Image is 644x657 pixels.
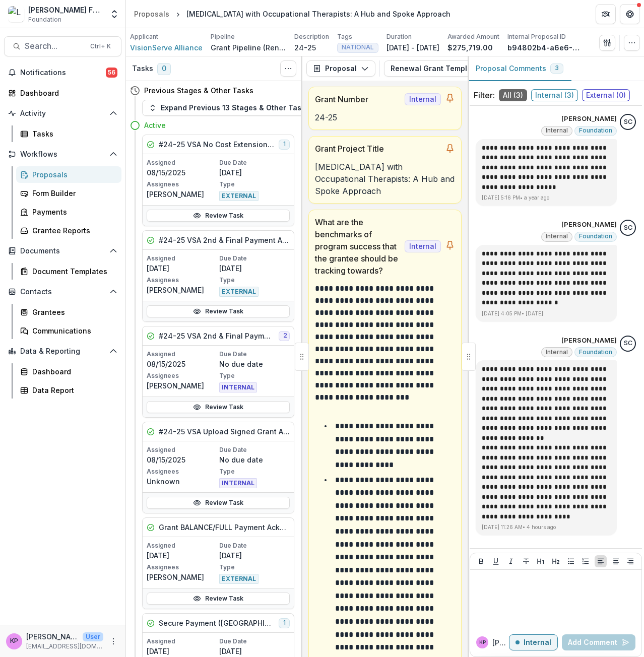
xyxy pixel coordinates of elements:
span: 3 [555,64,559,72]
p: Duration [387,32,412,41]
p: Description [294,32,329,41]
p: [PERSON_NAME] [147,572,217,582]
button: Align Right [624,555,636,567]
div: Form Builder [32,188,113,199]
p: Assignees [147,563,217,572]
a: Grant NumberInternal24-25 [308,87,462,130]
p: Awarded Amount [447,32,499,41]
h5: #24-25 VSA Upload Signed Grant Agreements [159,426,290,437]
p: 08/15/2025 [147,454,217,465]
a: VisionServe Alliance [130,42,203,53]
div: Grantees [32,307,113,317]
p: Due Date [219,541,290,550]
a: Form Builder [16,185,121,202]
span: INTERNAL [219,382,257,392]
button: Open Contacts [4,284,121,300]
p: Assignees [147,180,217,189]
p: [PERSON_NAME] [147,380,217,391]
p: [PERSON_NAME] P [492,637,509,648]
a: Proposals [16,166,121,183]
span: Foundation [579,127,612,134]
p: Assigned [147,445,217,454]
p: [EMAIL_ADDRESS][DOMAIN_NAME] [26,642,103,651]
span: EXTERNAL [219,574,259,584]
span: Contacts [20,288,105,296]
p: [DATE] [219,550,290,561]
div: Khanh Phan [479,640,486,645]
p: Unknown [147,476,217,487]
p: Type [219,467,290,476]
div: Sandra Ching [624,340,632,347]
span: Foundation [579,233,612,240]
p: Type [219,180,290,189]
p: User [83,632,103,641]
button: Expand Previous 13 Stages & Other Tasks [142,100,316,116]
p: No due date [219,359,290,369]
p: [DATE] 4:05 PM • [DATE] [482,310,611,317]
span: Search... [25,41,84,51]
button: Heading 1 [535,555,547,567]
h5: Grant BALANCE/FULL Payment Acknowledgement by [PERSON_NAME] [159,522,290,533]
span: 0 [157,63,171,75]
button: More [107,635,119,647]
p: Grant Pipeline (Renewals) [211,42,286,53]
span: Internal [405,240,441,252]
a: Grantee Reports [16,222,121,239]
p: Type [219,276,290,285]
p: Grant Number [315,93,401,105]
button: Open Data & Reporting [4,343,121,359]
p: 24-25 [294,42,316,53]
span: NATIONAL [342,44,374,51]
p: Due Date [219,158,290,167]
div: Tasks [32,128,113,139]
h4: Active [144,120,166,130]
div: Data Report [32,385,113,396]
p: Assigned [147,350,217,359]
p: [DATE] [219,646,290,656]
button: Open entity switcher [107,4,121,24]
h5: #24-25 VSA 2nd & Final Payment Acknowledgement by [PERSON_NAME] [159,235,290,245]
p: Internal Proposal ID [507,32,566,41]
p: [DATE] - [DATE] [387,42,439,53]
div: [PERSON_NAME] Fund for the Blind [28,5,103,15]
p: 24-25 [315,111,455,123]
p: Assignees [147,467,217,476]
button: Open Documents [4,243,121,259]
span: 1 [279,618,290,628]
button: Add Comment [562,634,635,650]
p: [DATE] 5:16 PM • a year ago [482,194,611,202]
p: Grant Project Title [315,143,441,155]
p: What are the benchmarks of program success that the grantee should be tracking towards? [315,216,401,277]
p: Pipeline [211,32,235,41]
a: Proposals [130,7,173,21]
div: Proposals [32,169,113,180]
nav: breadcrumb [130,7,455,21]
a: Grant Project Title[MEDICAL_DATA] with Occupational Therapists: A Hub and Spoke Approach [308,136,462,204]
p: [PERSON_NAME] [561,220,617,230]
p: [DATE] [147,646,217,656]
a: Document Templates [16,263,121,280]
a: Grantees [16,304,121,320]
a: Payments [16,204,121,220]
a: Tasks [16,125,121,142]
span: INTERNAL [219,478,257,488]
p: No due date [219,454,290,465]
span: Data & Reporting [20,347,105,356]
span: EXTERNAL [219,191,259,201]
button: Search... [4,36,121,56]
p: Assignees [147,276,217,285]
div: Ctrl + K [88,41,113,52]
button: Get Help [620,4,640,24]
p: [DATE] [147,550,217,561]
span: Internal [546,349,568,356]
p: Type [219,371,290,380]
div: [MEDICAL_DATA] with Occupational Therapists: A Hub and Spoke Approach [186,9,450,19]
p: Due Date [219,254,290,263]
span: Internal ( 3 ) [531,89,578,101]
div: Communications [32,325,113,336]
span: Internal [546,233,568,240]
p: 08/15/2025 [147,167,217,178]
p: Assigned [147,637,217,646]
p: Assigned [147,541,217,550]
button: Partners [596,4,616,24]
